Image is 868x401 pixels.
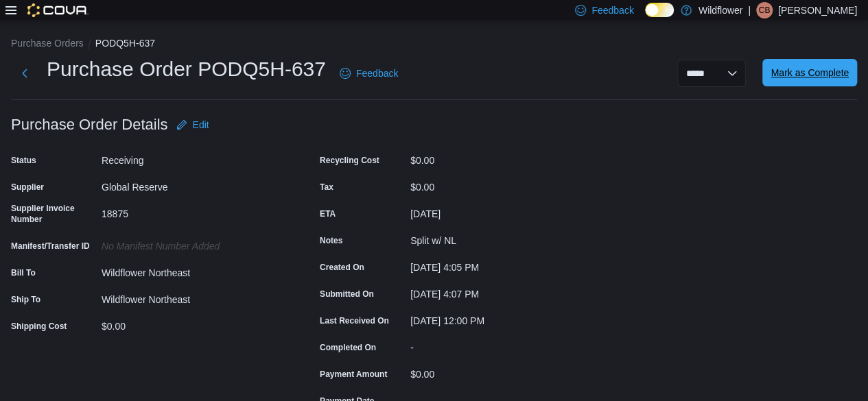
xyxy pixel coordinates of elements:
button: Next [11,60,38,87]
label: Recycling Cost [320,155,379,166]
div: Global Reserve [102,176,285,193]
input: Dark Mode [645,3,674,17]
label: Tax [320,182,333,193]
div: Wildflower Northeast [102,262,285,278]
label: Created On [320,262,364,273]
p: | [748,2,751,19]
p: [PERSON_NAME] [778,2,857,19]
span: Feedback [591,3,633,17]
nav: An example of EuiBreadcrumbs [11,36,857,53]
label: Payment Amount [320,369,387,380]
span: Dark Mode [645,17,646,18]
div: Crystale Bernander [756,2,773,19]
span: Edit [193,118,209,132]
label: ETA [320,208,336,219]
label: Supplier [11,182,44,193]
button: Mark as Complete [762,59,857,86]
p: Wildflower [699,2,743,19]
label: Notes [320,235,342,246]
span: CB [759,2,771,19]
label: Completed On [320,342,376,353]
div: No Manifest Number added [102,235,285,252]
div: $0.00 [410,149,594,166]
button: Edit [171,111,215,138]
label: Status [11,155,36,166]
label: Shipping Cost [11,321,67,332]
h3: Purchase Order Details [11,117,168,133]
label: Last Received On [320,315,389,326]
label: Submitted On [320,289,374,300]
div: [DATE] 4:05 PM [410,256,594,273]
div: Receiving [102,149,285,166]
div: 18875 [102,203,285,219]
img: Cova [27,3,89,17]
div: Wildflower Northeast [102,289,285,305]
h1: Purchase Order PODQ5H-637 [47,56,326,83]
div: [DATE] [410,203,594,219]
div: Split w/ NL [410,230,594,246]
span: Feedback [356,66,398,80]
button: PODQ5H-637 [95,38,155,49]
div: $0.00 [410,363,594,380]
button: Purchase Orders [11,38,84,49]
label: Ship To [11,294,40,305]
span: Mark as Complete [771,66,849,80]
div: - [410,337,594,353]
div: $0.00 [102,315,285,332]
div: $0.00 [410,176,594,193]
div: [DATE] 4:07 PM [410,283,594,300]
label: Manifest/Transfer ID [11,241,90,252]
div: [DATE] 12:00 PM [410,310,594,326]
label: Supplier Invoice Number [11,203,96,225]
label: Bill To [11,267,36,278]
a: Feedback [334,60,403,87]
